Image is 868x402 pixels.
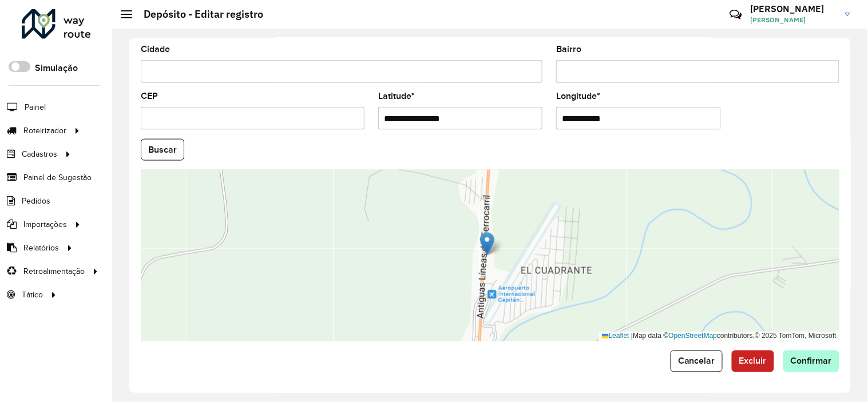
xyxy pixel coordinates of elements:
[23,172,92,184] span: Painel de Sugestão
[556,42,581,56] label: Bairro
[22,195,50,207] span: Pedidos
[751,3,837,14] h3: [PERSON_NAME]
[732,351,774,372] button: Excluir
[25,101,46,113] span: Painel
[23,125,66,137] span: Roteirizador
[23,242,59,254] span: Relatórios
[23,265,85,277] span: Retroalimentação
[678,356,715,366] span: Cancelar
[22,289,43,301] span: Tático
[669,332,718,340] a: OpenStreetMap
[602,332,629,340] a: Leaflet
[141,89,158,103] label: CEP
[599,332,839,341] div: Map data © contributors,© 2025 TomTom, Microsoft
[132,8,263,21] h2: Depósito - Editar registro
[723,2,748,27] a: Contato Rápido
[751,15,837,25] span: [PERSON_NAME]
[378,89,415,103] label: Latitude
[739,356,767,366] span: Excluir
[783,351,839,372] button: Confirmar
[631,332,633,340] span: |
[23,218,67,230] span: Importações
[141,42,170,56] label: Cidade
[22,148,57,160] span: Cadastros
[556,89,600,103] label: Longitude
[141,139,184,161] button: Buscar
[791,356,832,366] span: Confirmar
[35,61,78,75] label: Simulação
[480,232,494,256] img: Marker
[671,351,723,372] button: Cancelar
